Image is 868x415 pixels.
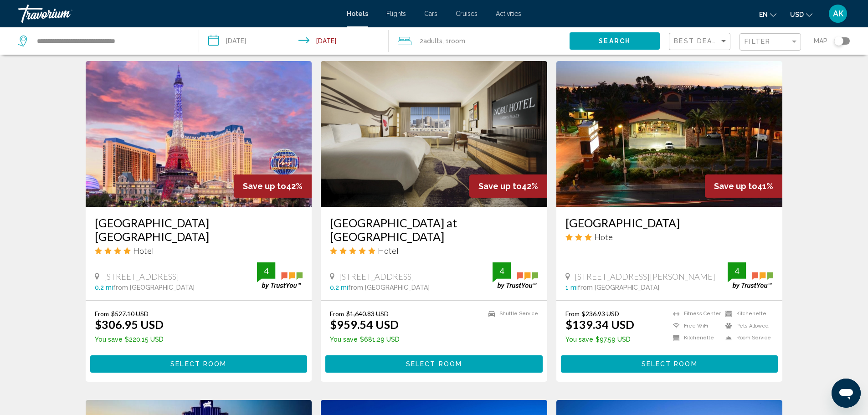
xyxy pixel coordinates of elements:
[424,10,437,17] a: Cars
[582,310,619,318] del: $236.93 USD
[113,284,195,291] span: from [GEOGRAPHIC_DATA]
[721,322,773,330] li: Pets Allowed
[832,379,861,408] iframe: Button to launch messaging window
[456,10,478,17] a: Cruises
[599,38,631,45] span: Search
[420,35,442,47] span: 2
[565,336,593,343] span: You save
[347,10,368,17] a: Hotels
[95,336,164,343] p: $220.15 USD
[95,216,303,243] a: [GEOGRAPHIC_DATA] [GEOGRAPHIC_DATA]
[827,37,850,45] button: Toggle map
[330,310,344,318] span: From
[826,4,850,23] button: User Menu
[565,318,634,331] ins: $139.34 USD
[423,37,442,45] span: Adults
[95,284,113,291] span: 0.2 mi
[484,310,538,318] li: Shuttle Service
[565,336,634,343] p: $97.59 USD
[389,27,570,55] button: Travelers: 2 adults, 0 children
[642,361,698,368] span: Select Room
[442,35,465,47] span: , 1
[348,284,430,291] span: from [GEOGRAPHIC_DATA]
[575,272,715,282] span: [STREET_ADDRESS][PERSON_NAME]
[330,318,399,331] ins: $959.54 USD
[759,8,776,21] button: Change language
[90,358,308,368] a: Select Room
[790,11,804,18] span: USD
[721,310,773,318] li: Kitchenette
[594,232,615,242] span: Hotel
[104,272,179,282] span: [STREET_ADDRESS]
[478,181,522,191] span: Save up to
[95,336,123,343] span: You save
[565,284,578,291] span: 1 mi
[339,272,414,282] span: [STREET_ADDRESS]
[321,61,547,207] img: Hotel image
[199,27,389,55] button: Check-in date: Aug 27, 2025 Check-out date: Aug 30, 2025
[330,216,538,243] a: [GEOGRAPHIC_DATA] at [GEOGRAPHIC_DATA]
[257,266,275,277] div: 4
[257,262,303,289] img: trustyou-badge.svg
[833,9,843,18] span: AK
[86,61,312,207] img: Hotel image
[95,246,303,256] div: 4 star Hotel
[674,37,722,45] span: Best Deals
[561,355,778,372] button: Select Room
[565,216,774,230] a: [GEOGRAPHIC_DATA]
[330,284,348,291] span: 0.2 mi
[325,355,543,372] button: Select Room
[668,322,721,330] li: Free WiFi
[556,61,783,207] img: Hotel image
[469,174,547,198] div: 42%
[95,318,164,331] ins: $306.95 USD
[745,38,770,45] span: Filter
[90,355,308,372] button: Select Room
[18,5,338,23] a: Travorium
[714,181,757,191] span: Save up to
[133,246,154,256] span: Hotel
[449,37,465,45] span: Room
[111,310,149,318] del: $527.10 USD
[493,262,538,289] img: trustyou-badge.svg
[790,8,812,21] button: Change currency
[565,232,774,242] div: 3 star Hotel
[759,11,768,18] span: en
[721,334,773,342] li: Room Service
[814,35,827,47] span: Map
[325,358,543,368] a: Select Room
[386,10,406,17] a: Flights
[330,336,400,343] p: $681.29 USD
[674,38,728,46] mat-select: Sort by
[95,310,109,318] span: From
[234,174,312,198] div: 42%
[496,10,521,17] a: Activities
[346,310,389,318] del: $1,640.83 USD
[705,174,782,198] div: 41%
[740,33,801,51] button: Filter
[570,32,660,49] button: Search
[728,266,746,277] div: 4
[668,334,721,342] li: Kitchenette
[561,358,778,368] a: Select Room
[668,310,721,318] li: Fitness Center
[170,361,226,368] span: Select Room
[330,336,358,343] span: You save
[330,246,538,256] div: 5 star Hotel
[565,310,580,318] span: From
[406,361,462,368] span: Select Room
[728,262,773,289] img: trustyou-badge.svg
[243,181,286,191] span: Save up to
[378,246,399,256] span: Hotel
